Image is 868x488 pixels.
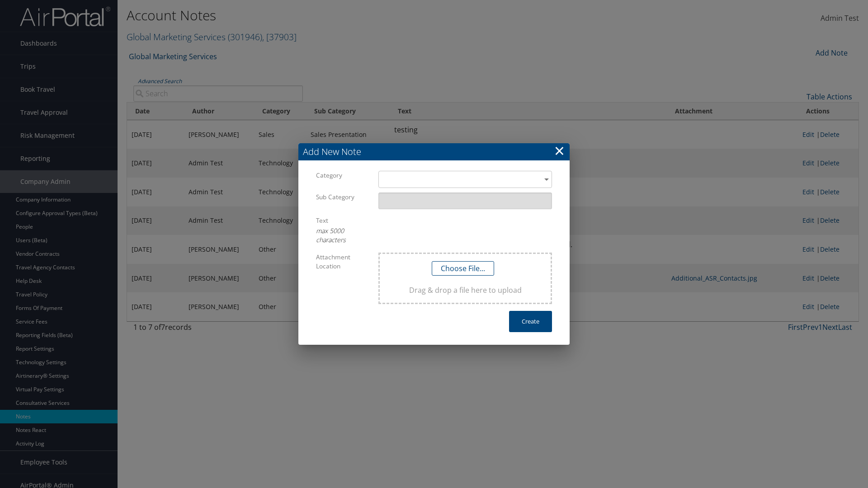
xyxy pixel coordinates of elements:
[316,216,365,225] label: Text
[387,285,543,296] span: Drag & drop a file here to upload
[316,192,365,202] label: Sub Category
[554,141,565,160] a: ×
[509,311,552,332] button: Create
[316,226,346,244] em: max 5000 characters
[378,171,552,188] div: ​
[316,253,365,271] label: Attachment Location
[298,143,570,160] h3: Add New Note
[432,261,494,276] button: Choose File...
[316,171,365,180] label: Category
